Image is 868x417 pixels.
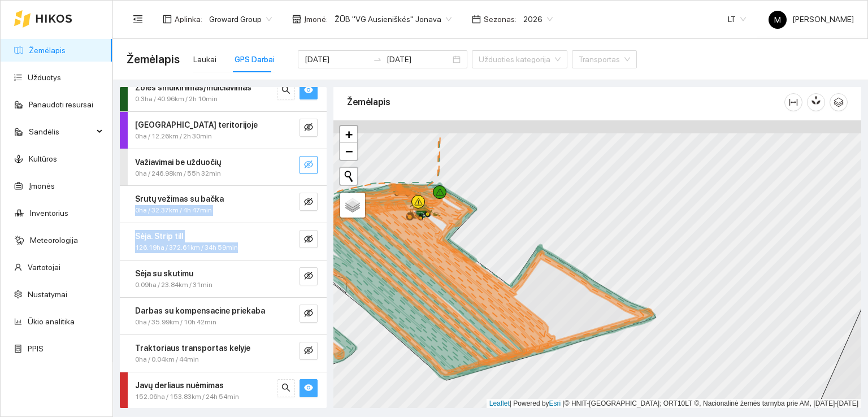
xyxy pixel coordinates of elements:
span: 0.09ha / 23.84km / 31min [135,280,212,290]
strong: [GEOGRAPHIC_DATA] teritorijoje [135,120,258,129]
strong: Sėja su skutimu [135,269,193,278]
button: eye-invisible [300,193,318,211]
div: Traktoriaus transportas kelyje0ha / 0.04km / 44mineye-invisible [120,335,327,372]
span: eye-invisible [304,346,313,357]
span: Sezonas : [484,13,517,25]
span: eye [304,85,313,96]
span: 0ha / 32.37km / 4h 47min [135,205,212,216]
span: 0ha / 35.99km / 10h 42min [135,317,216,328]
span: Įmonė : [304,13,328,25]
a: Inventorius [30,208,68,218]
span: 0ha / 246.98km / 55h 32min [135,168,221,179]
button: eye [300,81,318,99]
span: Sandėlis [29,120,93,143]
div: GPS Darbai [235,53,275,66]
span: eye-invisible [304,160,313,171]
a: Meteorologija [30,236,78,245]
span: + [345,127,353,141]
span: eye-invisible [304,234,313,245]
span: eye [304,383,313,394]
strong: Sėja. Strip till [135,232,183,241]
span: eye-invisible [304,309,313,319]
strong: Javų derliaus nuėmimas [135,381,224,390]
button: eye-invisible [300,156,318,174]
span: [PERSON_NAME] [769,15,854,24]
span: Groward Group [209,11,272,28]
span: calendar [472,15,481,24]
span: 126.19ha / 372.61km / 34h 59min [135,242,238,253]
div: Sėja su skutimu0.09ha / 23.84km / 31mineye-invisible [120,260,327,297]
span: eye-invisible [304,123,313,133]
span: swap-right [373,55,382,64]
div: Žemėlapis [347,86,784,118]
strong: Žolės smulkinimas/mulčiavimas [135,83,251,92]
span: eye-invisible [304,271,313,282]
a: Ūkio analitika [28,317,75,326]
span: column-width [785,98,802,107]
span: menu-fold [133,14,143,24]
div: Darbas su kompensacine priekaba0ha / 35.99km / 10h 42mineye-invisible [120,298,327,335]
a: Kultūros [29,154,57,163]
span: 152.06ha / 153.83km / 24h 54min [135,392,239,402]
span: Žemėlapis [127,50,180,68]
input: Pabaigos data [387,53,450,66]
span: eye-invisible [304,197,313,208]
strong: Srutų vežimas su bačka [135,194,224,203]
span: search [281,85,290,96]
button: Initiate a new search [340,168,357,185]
button: eye-invisible [300,267,318,285]
a: Esri [549,399,561,407]
div: Važiavimai be užduočių0ha / 246.98km / 55h 32mineye-invisible [120,149,327,186]
a: Panaudoti resursai [29,100,93,109]
button: search [277,81,295,99]
button: search [277,379,295,397]
span: 0.3ha / 40.96km / 2h 10min [135,94,218,105]
button: menu-fold [127,8,149,31]
div: [GEOGRAPHIC_DATA] teritorijoje0ha / 12.26km / 2h 30mineye-invisible [120,112,327,149]
span: | [563,399,565,407]
a: Layers [340,193,365,218]
button: column-width [784,93,802,111]
a: Įmonės [29,181,55,190]
a: Zoom out [340,143,357,160]
a: PPIS [28,344,44,353]
span: 0ha / 12.26km / 2h 30min [135,131,212,142]
a: Užduotys [28,73,61,82]
a: Leaflet [489,399,510,407]
span: 0ha / 0.04km / 44min [135,354,199,365]
input: Pradžios data [305,53,368,66]
span: shop [292,15,301,24]
span: − [345,144,353,158]
div: | Powered by © HNIT-[GEOGRAPHIC_DATA]; ORT10LT ©, Nacionalinė žemės tarnyba prie AM, [DATE]-[DATE] [487,399,861,409]
strong: Traktoriaus transportas kelyje [135,344,250,353]
button: eye-invisible [300,119,318,137]
button: eye-invisible [300,305,318,323]
span: LT [728,11,746,28]
a: Nustatymai [28,290,67,299]
span: 2026 [523,11,553,28]
a: Vartotojai [28,263,60,272]
span: layout [163,15,172,24]
div: Žolės smulkinimas/mulčiavimas0.3ha / 40.96km / 2h 10minsearcheye [120,75,327,111]
strong: Važiavimai be užduočių [135,158,221,167]
button: eye-invisible [300,230,318,248]
div: Srutų vežimas su bačka0ha / 32.37km / 4h 47mineye-invisible [120,186,327,223]
span: M [774,11,781,29]
span: Aplinka : [175,13,202,25]
span: to [373,55,382,64]
span: search [281,383,290,394]
button: eye-invisible [300,342,318,360]
a: Zoom in [340,126,357,143]
span: ŽŪB "VG Ausieniškės" Jonava [335,11,452,28]
div: Sėja. Strip till126.19ha / 372.61km / 34h 59mineye-invisible [120,223,327,260]
a: Žemėlapis [29,46,66,55]
strong: Darbas su kompensacine priekaba [135,306,265,315]
button: eye [300,379,318,397]
div: Laukai [193,53,216,66]
div: Javų derliaus nuėmimas152.06ha / 153.83km / 24h 54minsearcheye [120,372,327,409]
